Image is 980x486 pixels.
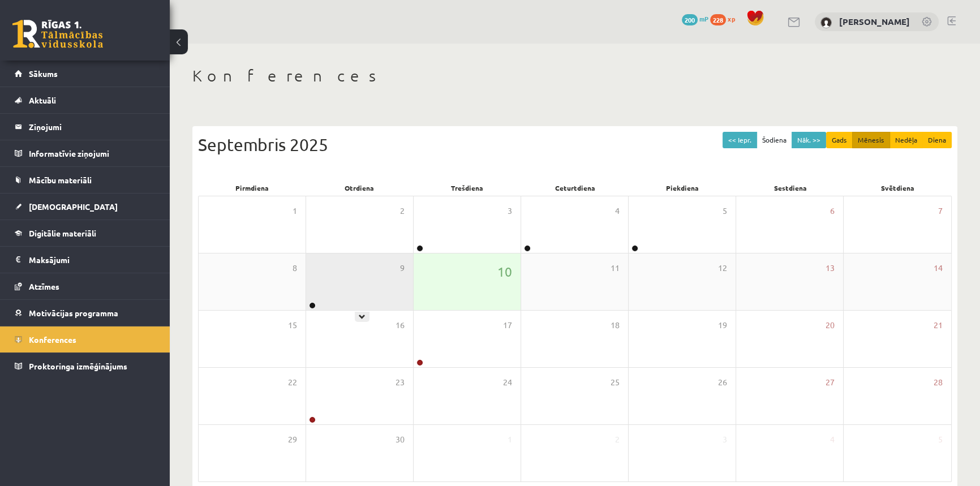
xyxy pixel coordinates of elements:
a: Atzīmes [15,273,156,299]
button: << Iepr. [723,132,757,148]
span: mP [699,14,708,23]
span: 1 [293,205,297,217]
img: Ingus Riciks [820,17,832,28]
span: 6 [830,205,835,217]
div: Pirmdiena [198,180,306,196]
span: 2 [615,433,620,446]
span: 200 [682,14,698,25]
a: Informatīvie ziņojumi [15,140,156,166]
legend: Ziņojumi [29,114,156,140]
span: 27 [826,376,835,389]
span: Atzīmes [29,281,59,291]
button: Nedēļa [889,132,923,148]
legend: Maksājumi [29,247,156,273]
a: Sākums [15,61,156,87]
button: Mēnesis [852,132,890,148]
span: 12 [718,262,727,274]
span: Aktuāli [29,95,56,105]
div: Ceturtdiena [521,180,629,196]
a: Mācību materiāli [15,167,156,193]
span: 26 [718,376,727,389]
button: Gads [826,132,853,148]
a: 200 mP [682,14,708,23]
span: 21 [934,319,943,332]
span: Digitālie materiāli [29,228,96,238]
span: Proktoringa izmēģinājums [29,361,127,371]
span: 24 [503,376,512,389]
span: 20 [826,319,835,332]
a: Ziņojumi [15,114,156,140]
span: Sākums [29,68,58,79]
div: Svētdiena [844,180,952,196]
span: 3 [723,433,727,446]
span: 7 [938,205,943,217]
a: Konferences [15,326,156,352]
button: Diena [922,132,952,148]
span: 5 [723,205,727,217]
a: Maksājumi [15,247,156,273]
span: [DEMOGRAPHIC_DATA] [29,201,118,212]
span: 29 [288,433,297,446]
span: 5 [938,433,943,446]
span: Mācību materiāli [29,175,92,185]
span: 9 [400,262,405,274]
span: xp [728,14,735,23]
a: Digitālie materiāli [15,220,156,246]
span: 4 [615,205,620,217]
div: Septembris 2025 [198,132,952,157]
span: 18 [611,319,620,332]
span: 14 [934,262,943,274]
span: 16 [396,319,405,332]
span: 10 [497,262,512,281]
legend: Informatīvie ziņojumi [29,140,156,166]
span: 2 [400,205,405,217]
a: Aktuāli [15,87,156,113]
a: Rīgas 1. Tālmācības vidusskola [12,20,103,48]
span: 25 [611,376,620,389]
span: 228 [710,14,726,25]
span: Motivācijas programma [29,308,118,318]
span: 19 [718,319,727,332]
div: Trešdiena [414,180,521,196]
a: Proktoringa izmēģinājums [15,353,156,379]
button: Šodiena [757,132,792,148]
span: 22 [288,376,297,389]
button: Nāk. >> [792,132,826,148]
span: 23 [396,376,405,389]
span: 8 [293,262,297,274]
span: Konferences [29,334,76,345]
span: 13 [826,262,835,274]
div: Piekdiena [629,180,736,196]
span: 4 [830,433,835,446]
span: 15 [288,319,297,332]
a: [PERSON_NAME] [839,16,910,27]
span: 30 [396,433,405,446]
a: Motivācijas programma [15,300,156,326]
span: 28 [934,376,943,389]
div: Otrdiena [306,180,413,196]
span: 3 [508,205,512,217]
span: 17 [503,319,512,332]
span: 11 [611,262,620,274]
span: 1 [508,433,512,446]
a: [DEMOGRAPHIC_DATA] [15,193,156,220]
h1: Konferences [192,66,957,85]
a: 228 xp [710,14,741,23]
div: Sestdiena [736,180,844,196]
